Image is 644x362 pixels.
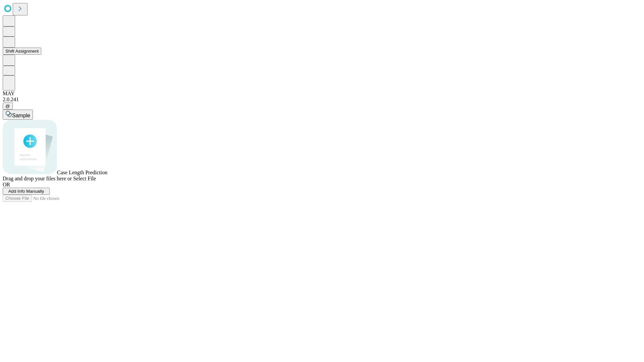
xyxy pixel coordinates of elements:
[12,113,30,118] span: Sample
[8,189,44,194] span: Add Info Manually
[3,97,641,103] div: 2.0.241
[3,48,41,55] button: Shift Assignment
[3,90,641,97] div: MAY
[73,176,96,181] span: Select File
[3,176,72,181] span: Drag and drop your files here or
[5,104,10,109] span: @
[57,170,107,175] span: Case Length Prediction
[3,110,33,120] button: Sample
[3,188,50,195] button: Add Info Manually
[3,182,10,187] span: OR
[3,103,13,110] button: @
